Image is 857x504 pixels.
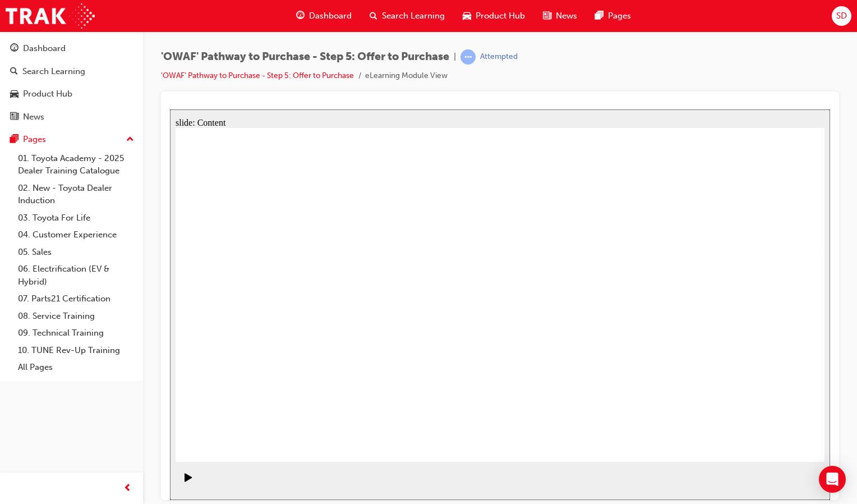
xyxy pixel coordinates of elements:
[13,180,139,209] a: 02. New - Toyota Dealer Induction
[13,150,139,180] a: 01. Toyota Academy - 2025 Dealer Training Catalogue
[161,71,354,80] a: 'OWAF' Pathway to Purchase - Step 5: Offer to Purchase
[4,36,139,129] button: DashboardSearch LearningProduct HubNews
[23,42,66,55] div: Dashboard
[6,363,25,382] button: Play (Ctrl+Alt+P)
[476,10,525,22] span: Product Hub
[4,84,139,104] a: Product Hub
[13,290,139,308] a: 07. Parts21 Certification
[309,10,352,22] span: Dashboard
[460,49,476,65] span: learningRecordVerb_ATTEMPT-icon
[608,10,631,22] span: Pages
[10,89,19,99] span: car-icon
[4,107,139,127] a: News
[365,70,448,83] li: eLearning Module View
[454,51,456,63] span: |
[13,244,139,261] a: 05. Sales
[287,4,361,28] a: guage-iconDashboard
[480,52,518,62] div: Attempted
[13,226,139,244] a: 04. Customer Experience
[6,3,95,29] img: Trak
[454,4,534,28] a: car-iconProduct Hub
[161,51,449,63] span: 'OWAF' Pathway to Purchase - Step 5: Offer to Purchase
[4,129,139,150] button: Pages
[13,324,139,342] a: 09. Technical Training
[6,354,25,391] div: playback controls
[4,61,139,82] a: Search Learning
[586,4,640,28] a: pages-iconPages
[10,112,19,122] span: news-icon
[819,466,846,493] div: Open Intercom Messenger
[595,9,603,23] span: pages-icon
[836,10,847,22] span: SD
[556,10,577,22] span: News
[13,359,139,376] a: All Pages
[10,135,19,145] span: pages-icon
[13,342,139,359] a: 10. TUNE Rev-Up Training
[23,111,44,123] div: News
[13,209,139,227] a: 03. Toyota For Life
[22,65,85,78] div: Search Learning
[13,260,139,290] a: 06. Electrification (EV & Hybrid)
[534,4,586,28] a: news-iconNews
[10,44,19,54] span: guage-icon
[543,9,551,23] span: news-icon
[123,482,132,496] span: prev-icon
[382,10,445,22] span: Search Learning
[23,88,72,100] div: Product Hub
[4,38,139,59] a: Dashboard
[10,67,18,77] span: search-icon
[23,133,46,146] div: Pages
[370,9,377,23] span: search-icon
[296,9,305,23] span: guage-icon
[832,6,851,26] button: SD
[361,4,454,28] a: search-iconSearch Learning
[463,9,471,23] span: car-icon
[13,308,139,325] a: 08. Service Training
[126,132,134,147] span: up-icon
